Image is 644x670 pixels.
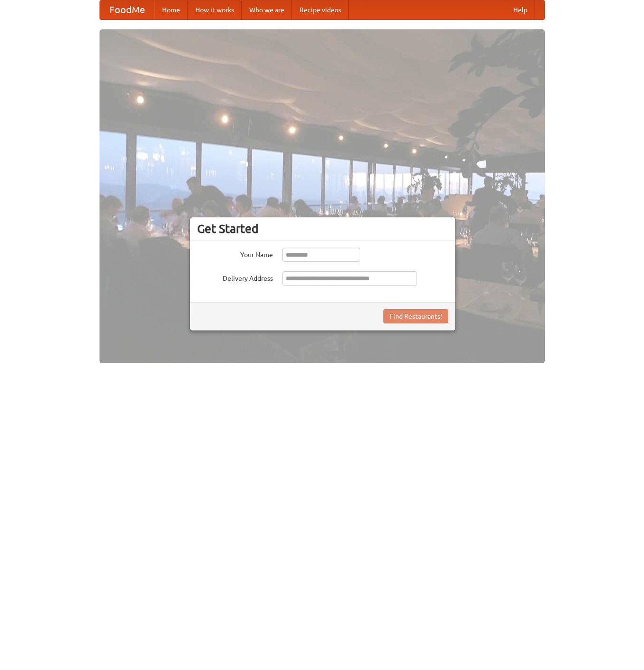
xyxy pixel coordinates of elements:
[242,0,292,19] a: Who we are
[197,271,273,283] label: Delivery Address
[197,222,448,236] h3: Get Started
[100,0,154,19] a: FoodMe
[292,0,349,19] a: Recipe videos
[188,0,242,19] a: How it works
[197,248,273,259] label: Your Name
[154,0,188,19] a: Home
[506,0,535,19] a: Help
[383,309,448,323] button: Find Restaurants!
